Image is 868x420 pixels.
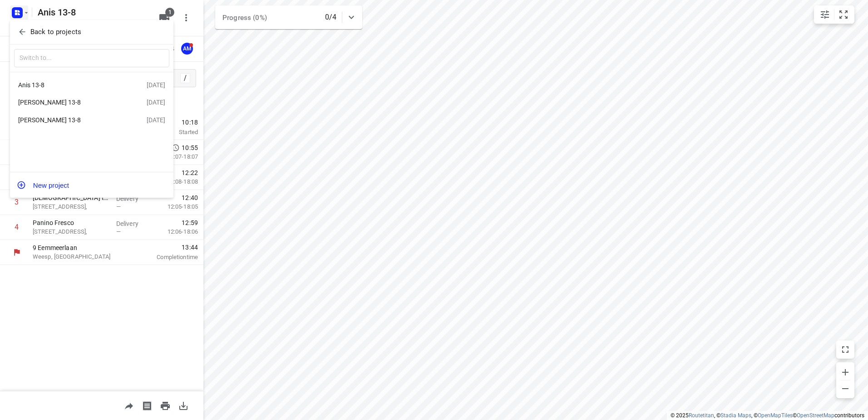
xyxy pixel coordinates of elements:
div: [DATE] [147,116,165,124]
div: [PERSON_NAME] 13-8[DATE] [10,94,173,111]
button: New project [10,176,173,194]
div: [DATE] [147,81,165,89]
div: [DATE] [147,99,165,106]
input: Switch to... [14,49,169,68]
button: Back to projects [14,25,169,40]
div: [PERSON_NAME] 13-8 [18,116,123,124]
div: [PERSON_NAME] 13-8 [18,99,123,106]
div: Anis 13-8[DATE] [10,76,173,94]
div: [PERSON_NAME] 13-8[DATE] [10,111,173,129]
p: Back to projects [30,27,81,37]
div: Anis 13-8 [18,81,123,89]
